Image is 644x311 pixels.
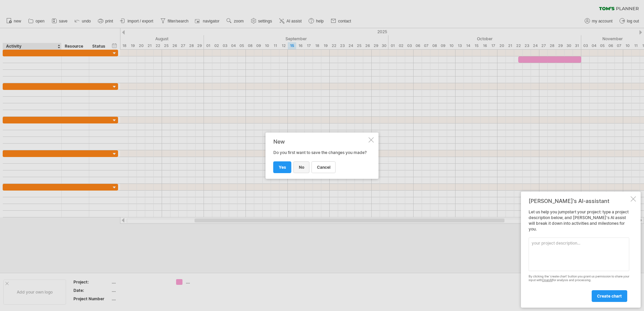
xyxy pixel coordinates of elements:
span: yes [279,165,286,170]
div: Let us help you jumpstart your project: type a project description below, and [PERSON_NAME]'s AI ... [529,209,629,302]
span: create chart [597,294,622,299]
a: no [293,161,310,173]
div: New [273,139,367,145]
a: yes [273,161,291,173]
span: no [299,165,304,170]
a: create chart [592,290,627,302]
span: cancel [317,165,330,170]
div: Do you first want to save the changes you made? [273,139,367,173]
div: [PERSON_NAME]'s AI-assistant [529,198,629,204]
a: OpenAI [542,278,552,282]
a: cancel [312,161,336,173]
div: By clicking the 'create chart' button you grant us permission to share your input with for analys... [529,275,629,282]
